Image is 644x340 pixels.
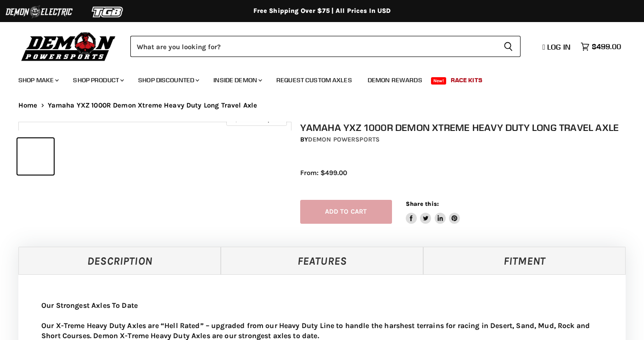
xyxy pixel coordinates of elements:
[17,138,54,175] button: IMAGE thumbnail
[130,36,496,57] input: Search
[406,200,439,207] span: Share this:
[18,30,119,62] img: Demon Powersports
[11,71,64,90] a: Shop Make
[73,3,142,21] img: TGB Logo 2
[592,42,621,51] span: $499.00
[231,116,282,123] span: Click to expand
[361,71,429,90] a: Demon Rewards
[423,247,626,274] a: Fitment
[300,135,634,145] div: by
[18,102,38,109] a: Home
[496,36,521,57] button: Search
[308,136,380,143] a: Demon Powersports
[269,71,359,90] a: Request Custom Axles
[11,67,619,90] ul: Main menu
[576,40,626,53] a: $499.00
[130,36,521,57] form: Product
[131,71,205,90] a: Shop Discounted
[300,169,347,177] span: From: $499.00
[66,71,129,90] a: Shop Product
[431,77,447,85] span: New!
[444,71,489,90] a: Race Kits
[48,102,258,109] span: Yamaha YXZ 1000R Demon Xtreme Heavy Duty Long Travel Axle
[18,247,221,274] a: Description
[547,42,571,51] span: Log in
[207,71,268,90] a: Inside Demon
[300,122,634,133] h1: Yamaha YXZ 1000R Demon Xtreme Heavy Duty Long Travel Axle
[221,247,423,274] a: Features
[406,200,460,224] aside: Share this:
[538,43,576,51] a: Log in
[5,3,73,21] img: Demon Electric Logo 2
